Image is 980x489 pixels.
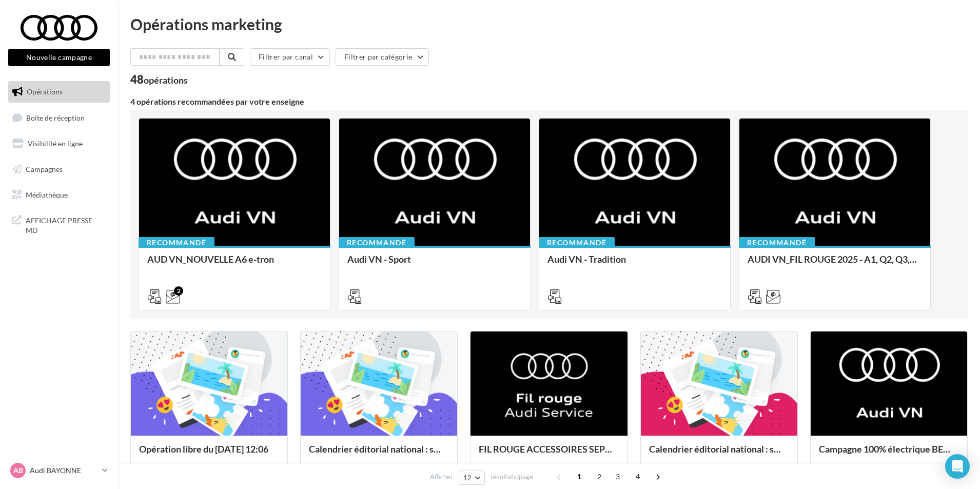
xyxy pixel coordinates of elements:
[459,471,485,485] button: 12
[739,237,815,248] div: Recommandé
[339,237,415,248] div: Recommandé
[6,159,112,180] a: Campagnes
[30,465,98,476] p: Audi BAYONNE
[6,209,112,240] a: AFFICHAGE PRESSE MD
[649,444,789,464] div: Calendrier éditorial national : semaines du 04.08 au 25.08
[6,107,112,129] a: Boîte de réception
[630,468,646,485] span: 4
[347,254,522,275] div: Audi VN - Sport
[430,472,453,482] span: Afficher
[571,468,587,485] span: 1
[945,454,970,479] div: Open Intercom Messenger
[174,286,183,296] div: 2
[26,190,68,199] span: Médiathèque
[28,139,83,148] span: Visibilité en ligne
[139,237,214,248] div: Recommandé
[819,444,959,464] div: Campagne 100% électrique BEV Septembre
[336,48,429,66] button: Filtrer par catégorie
[748,254,922,275] div: AUDI VN_FIL ROUGE 2025 - A1, Q2, Q3, Q5 et Q4 e-tron
[309,444,449,464] div: Calendrier éditorial national : semaine du 25.08 au 31.08
[13,465,23,476] span: AB
[147,254,322,275] div: AUD VN_NOUVELLE A6 e-tron
[26,113,85,122] span: Boîte de réception
[130,16,968,32] div: Opérations marketing
[130,97,968,106] div: 4 opérations recommandées par votre enseigne
[610,468,626,485] span: 3
[27,87,63,96] span: Opérations
[250,48,330,66] button: Filtrer par canal
[479,444,619,464] div: FIL ROUGE ACCESSOIRES SEPTEMBRE - AUDI SERVICE
[6,133,112,154] a: Visibilité en ligne
[26,213,106,236] span: AFFICHAGE PRESSE MD
[591,468,607,485] span: 2
[6,81,112,103] a: Opérations
[539,237,615,248] div: Recommandé
[8,461,110,480] a: AB Audi BAYONNE
[463,474,472,482] span: 12
[144,75,188,85] div: opérations
[547,254,722,275] div: Audi VN - Tradition
[8,49,110,66] button: Nouvelle campagne
[139,444,279,464] div: Opération libre du [DATE] 12:06
[6,184,112,206] a: Médiathèque
[491,472,533,482] span: résultats/page
[26,165,63,173] span: Campagnes
[130,74,188,85] div: 48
